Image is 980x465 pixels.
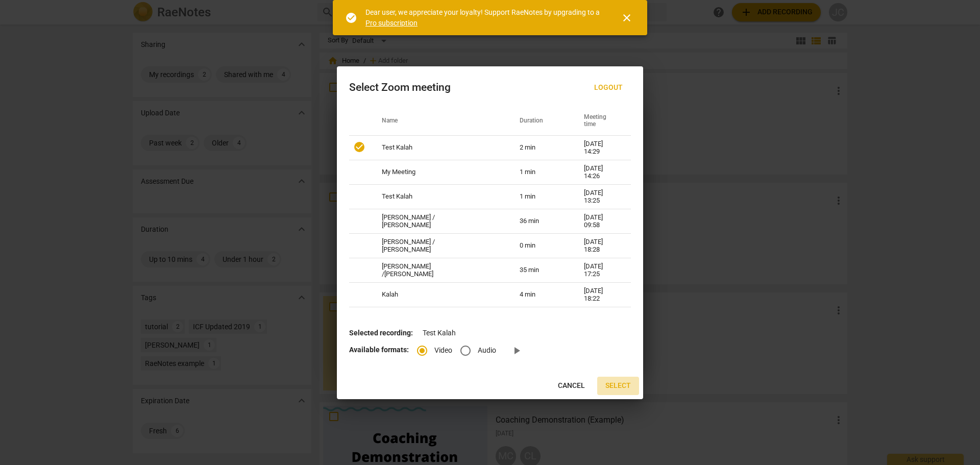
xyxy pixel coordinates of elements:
span: Audio [478,345,496,356]
th: Name [370,107,507,136]
td: 1 min [507,185,572,209]
div: Dear user, we appreciate your loyalty! Support RaeNotes by upgrading to a [365,7,602,28]
td: [DATE] 17:25 [572,258,631,283]
td: [DATE] 14:26 [572,160,631,185]
div: File type [417,346,504,354]
span: play_arrow [510,345,523,357]
td: Test Kalah [370,185,507,209]
th: Duration [507,107,572,136]
td: 36 min [507,209,572,234]
td: Kalah [370,283,507,307]
p: Test Kalah [349,328,631,338]
a: Preview [504,338,529,363]
td: [DATE] 14:29 [572,136,631,160]
td: [PERSON_NAME] /[PERSON_NAME] [370,258,507,283]
td: [DATE] 09:58 [572,209,631,234]
button: Cancel [550,377,593,395]
td: [DATE] 18:22 [572,283,631,307]
span: Video [434,345,452,356]
span: check_circle [345,12,357,24]
div: Select Zoom meeting [349,81,451,94]
button: Close [615,6,639,30]
span: close [621,12,633,24]
b: Available formats: [349,346,409,354]
b: Selected recording: [349,329,413,337]
span: Cancel [558,381,585,391]
td: [DATE] 18:28 [572,234,631,258]
td: [PERSON_NAME] / [PERSON_NAME] [370,234,507,258]
td: 2 min [507,136,572,160]
span: Select [605,381,631,391]
span: Logout [594,83,623,93]
td: 0 min [507,234,572,258]
th: Meeting time [572,107,631,136]
td: 4 min [507,283,572,307]
td: Test Kalah [370,136,507,160]
td: 35 min [507,258,572,283]
button: Logout [586,79,631,97]
td: 1 min [507,160,572,185]
button: Select [597,377,639,395]
span: check_circle [353,141,365,153]
td: [PERSON_NAME] / [PERSON_NAME] [370,209,507,234]
a: Pro subscription [365,19,418,27]
td: My Meeting [370,160,507,185]
td: [DATE] 13:25 [572,185,631,209]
